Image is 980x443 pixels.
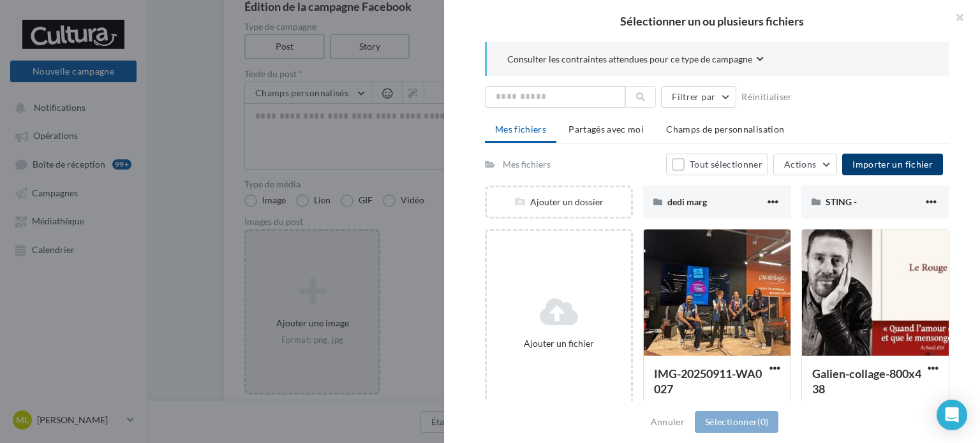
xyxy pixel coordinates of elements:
[695,411,778,433] button: Sélectionner(0)
[666,124,784,134] span: Champs de personnalisation
[503,158,551,171] div: Mes fichiers
[646,414,690,430] button: Annuler
[812,367,921,396] span: Galien-collage-800x438
[852,159,933,170] span: Importer un fichier
[773,154,837,175] button: Actions
[812,400,939,411] div: Format d'image: jpg
[464,15,960,27] h2: Sélectionner un ou plusieurs fichiers
[492,337,626,350] div: Ajouter un fichier
[654,367,762,396] span: IMG-20250911-WA0027
[654,400,780,411] div: Format d'image: jpg
[667,196,707,207] span: dedi marg
[784,159,816,170] span: Actions
[507,52,764,68] button: Consulter les contraintes attendues pour ce type de campagne
[826,196,857,207] span: STING -
[757,416,768,427] span: (0)
[495,124,546,134] span: Mes fichiers
[666,154,768,175] button: Tout sélectionner
[842,154,943,175] button: Importer un fichier
[661,86,736,108] button: Filtrer par
[568,124,644,134] span: Partagés avec moi
[937,400,967,430] div: Open Intercom Messenger
[736,89,798,105] button: Réinitialiser
[507,53,752,66] span: Consulter les contraintes attendues pour ce type de campagne
[487,196,631,208] div: Ajouter un dossier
